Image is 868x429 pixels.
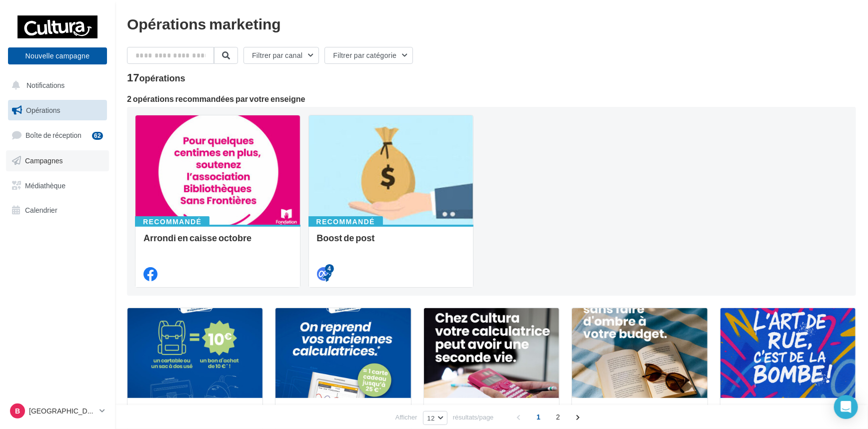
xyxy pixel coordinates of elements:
[8,47,107,64] button: Nouvelle campagne
[427,414,435,422] span: 12
[25,156,63,165] span: Campagnes
[26,106,60,114] span: Opérations
[127,95,856,103] div: 2 opérations recommandées par votre enseigne
[6,175,109,196] a: Médiathèque
[15,406,20,416] span: B
[25,206,57,214] span: Calendrier
[834,395,858,419] div: Open Intercom Messenger
[6,124,109,146] a: Boîte de réception62
[8,402,107,421] a: B [GEOGRAPHIC_DATA]
[127,16,856,31] div: Opérations marketing
[29,406,95,416] p: [GEOGRAPHIC_DATA]
[6,200,109,221] a: Calendrier
[550,409,566,425] span: 2
[6,150,109,171] a: Campagnes
[317,233,465,253] div: Boost de post
[453,413,494,422] span: résultats/page
[135,216,209,227] div: Recommandé
[139,73,185,82] div: opérations
[127,72,185,83] div: 17
[530,409,546,425] span: 1
[26,81,64,89] span: Notifications
[25,131,81,139] span: Boîte de réception
[143,233,292,253] div: Arrondi en caisse octobre
[308,216,383,227] div: Recommandé
[395,413,417,422] span: Afficher
[243,47,319,64] button: Filtrer par canal
[92,132,103,140] div: 62
[423,411,447,425] button: 12
[25,181,65,189] span: Médiathèque
[6,75,105,96] button: Notifications
[6,100,109,121] a: Opérations
[325,264,334,273] div: 4
[324,47,413,64] button: Filtrer par catégorie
